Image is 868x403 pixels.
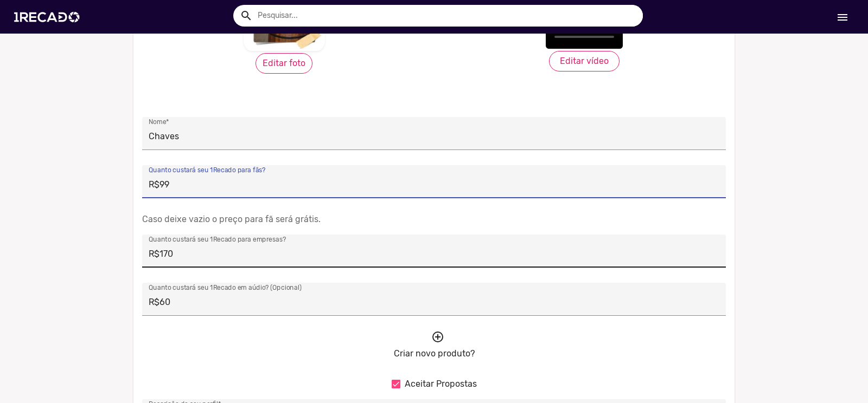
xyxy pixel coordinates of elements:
[149,247,719,261] input: 50
[431,330,437,336] mat-icon: add_circle_outline
[549,51,620,71] label: Editar vídeo
[149,295,719,309] input: 50
[240,9,253,22] mat-icon: Example home icon
[236,5,255,24] button: Example home icon
[405,378,477,391] span: Aceitar Propostas
[250,5,643,27] input: Pesquisar...
[256,53,312,74] label: Editar foto
[394,347,475,360] p: Criar novo produto?
[149,129,719,144] input: Nome
[149,178,719,192] input: 50
[142,213,321,230] mat-hint: Caso deixe vazio o preço para fã será grátis.
[836,11,849,24] mat-icon: Início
